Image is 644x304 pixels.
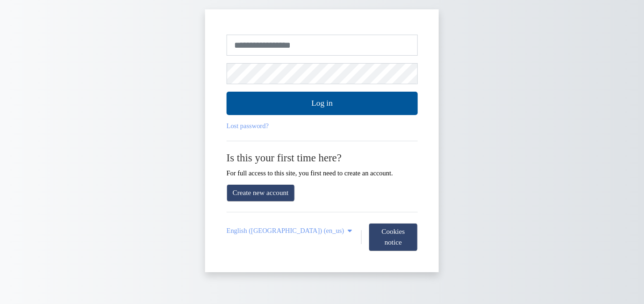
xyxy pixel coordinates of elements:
div: For full access to this site, you first need to create an account. [227,152,418,177]
a: Lost password? [227,122,269,130]
a: Create new account [227,184,295,202]
button: Cookies notice [369,223,417,251]
button: Log in [227,92,418,115]
h2: Is this your first time here? [227,152,418,164]
a: English (United States) ‎(en_us)‎ [227,227,354,235]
